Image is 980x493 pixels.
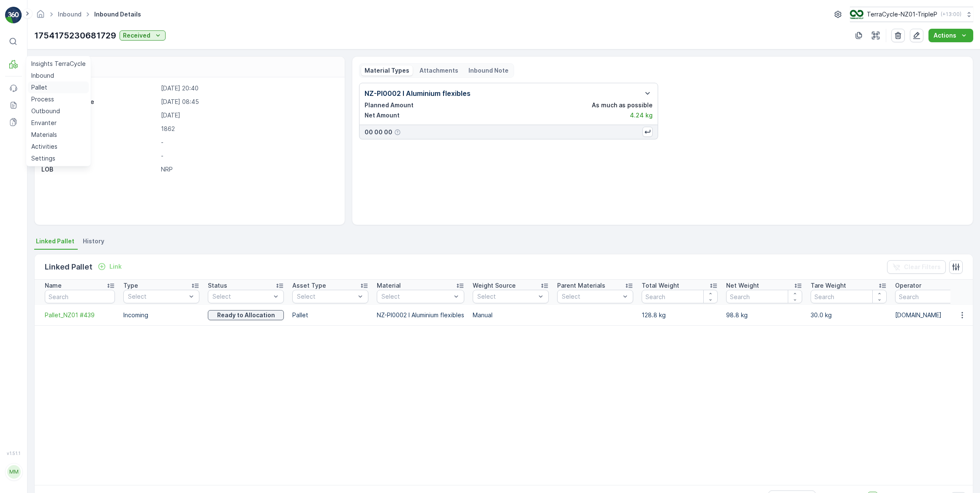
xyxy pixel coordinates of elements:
span: History [83,237,104,245]
p: Net Amount [365,111,400,120]
p: Select [128,292,186,301]
p: Pallet [292,311,368,319]
img: TC_7kpGtVS.png [850,10,863,19]
p: Last Update Time [41,98,158,106]
p: Select [477,292,536,301]
p: Weight Source [473,281,516,290]
p: - [161,152,335,160]
p: Material Types [365,66,409,75]
p: Asset Type [292,281,326,290]
p: Material [377,281,401,290]
p: NZ-PI0002 I Aluminium flexibles [365,88,471,98]
p: Actions [934,31,956,40]
input: Search [895,290,971,303]
p: Non Compliance [41,138,158,147]
p: Note [41,152,158,160]
p: 1754175230681729 [34,29,116,42]
p: Attachments [419,66,458,75]
div: Help Tooltip Icon [394,129,401,136]
button: Actions [928,29,973,42]
p: [DATE] [161,111,335,120]
p: Name [45,281,62,290]
button: TerraCycle-NZ01-TripleP(+13:00) [850,7,973,22]
p: TerraCycle-NZ01-TripleP [867,10,937,19]
p: Status [208,281,227,290]
p: 30.0 kg [811,311,887,319]
p: Program ID [41,125,158,133]
p: Total Weight [642,281,679,290]
p: NZ-PI0002 I Aluminium flexibles [377,311,464,319]
span: Inbound Details [93,10,143,19]
p: 1862 [161,125,335,133]
p: 00 00 00 [365,128,392,136]
div: MM [7,465,21,479]
p: Ready to Allocation [217,311,275,319]
p: 4.24 kg [630,111,653,120]
p: - [161,138,335,147]
button: Link [94,261,125,272]
p: 98.8 kg [726,311,802,319]
p: Net Weight [726,281,759,290]
p: LOB [41,165,158,174]
p: Manual [473,311,549,319]
p: Clear Filters [904,263,941,271]
a: Homepage [36,13,45,20]
p: Creation Time [41,84,158,93]
span: v 1.51.1 [5,451,22,456]
p: Arrive Date [41,111,158,120]
p: Select [562,292,620,301]
button: Ready to Allocation [208,310,284,320]
button: Clear Filters [887,260,946,274]
p: NRP [161,165,335,174]
p: As much as possible [592,101,653,109]
a: Inbound [58,11,82,18]
input: Search [726,290,802,303]
p: Type [123,281,138,290]
p: [DATE] 20:40 [161,84,335,93]
p: Select [212,292,271,301]
p: Parent Materials [557,281,605,290]
p: ( +13:00 ) [941,11,961,18]
p: Link [109,262,122,271]
input: Search [642,290,718,303]
p: Tare Weight [811,281,846,290]
img: logo [5,7,22,24]
a: Pallet_NZ01 #439 [45,311,115,319]
p: Received [123,31,150,40]
input: Search [811,290,887,303]
p: Select [297,292,355,301]
button: Received [120,30,166,41]
button: MM [5,458,22,486]
p: Inbound Note [468,66,509,75]
p: Select [381,292,451,301]
span: Linked Pallet [36,237,74,245]
input: Search [45,290,115,303]
p: [DOMAIN_NAME] [895,311,971,319]
p: Linked Pallet [45,261,93,273]
p: [DATE] 08:45 [161,98,335,106]
p: Operator [895,281,921,290]
p: 128.8 kg [642,311,718,319]
p: Planned Amount [365,101,414,109]
p: Incoming [123,311,199,319]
